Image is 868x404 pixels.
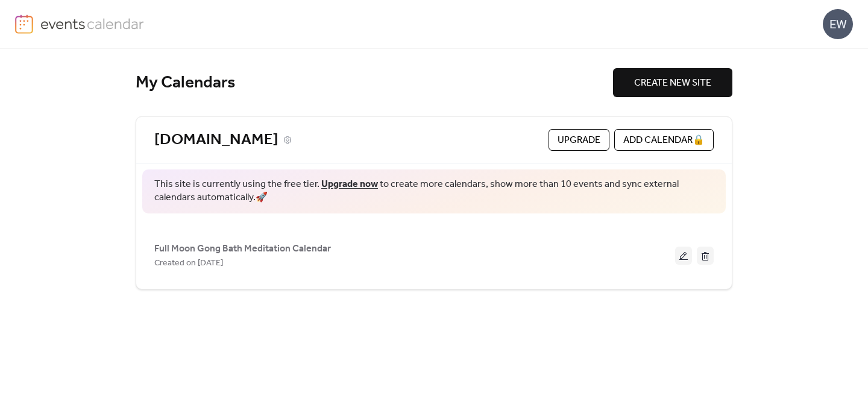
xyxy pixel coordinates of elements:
[558,133,600,148] span: Upgrade
[634,76,711,90] span: CREATE NEW SITE
[154,178,714,205] span: This site is currently using the free tier. to create more calendars, show more than 10 events an...
[154,245,331,252] a: Full Moon Gong Bath Meditation Calendar
[613,68,732,97] button: CREATE NEW SITE
[154,130,278,150] a: [DOMAIN_NAME]
[823,9,853,39] div: EW
[136,72,613,93] div: My Calendars
[321,175,378,194] a: Upgrade now
[154,242,331,256] span: Full Moon Gong Bath Meditation Calendar
[15,14,33,34] img: logo
[40,14,145,33] img: logo-type
[154,256,223,271] span: Created on [DATE]
[549,129,609,151] button: Upgrade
